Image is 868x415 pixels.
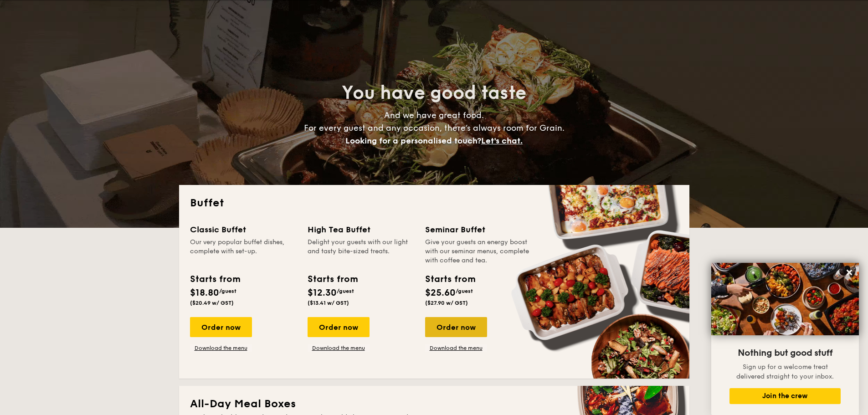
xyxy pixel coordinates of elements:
span: ($20.49 w/ GST) [190,300,234,306]
span: /guest [219,288,236,294]
span: ($27.90 w/ GST) [425,300,468,306]
span: Nothing but good stuff [738,348,832,359]
span: Looking for a personalised touch? [345,136,481,146]
h2: Buffet [190,196,678,210]
span: Sign up for a welcome treat delivered straight to your inbox. [736,363,834,380]
div: Starts from [425,272,475,286]
div: Classic Buffet [190,223,297,236]
div: High Tea Buffet [308,223,414,236]
span: You have good taste [342,82,526,104]
span: /guest [337,288,354,294]
span: ($13.41 w/ GST) [308,300,349,306]
div: Order now [425,317,487,337]
span: /guest [456,288,473,294]
span: And we have great food. For every guest and any occasion, there’s always room for Grain. [304,110,565,146]
a: Download the menu [308,344,370,352]
a: Download the menu [425,344,487,352]
button: Join the crew [729,388,841,404]
div: Starts from [308,272,357,286]
span: $12.30 [308,287,337,298]
a: Download the menu [190,344,252,352]
div: Seminar Buffet [425,223,532,236]
div: Give your guests an energy boost with our seminar menus, complete with coffee and tea. [425,238,532,265]
div: Order now [190,317,252,337]
span: $18.80 [190,287,219,298]
h2: All-Day Meal Boxes [190,397,678,411]
img: DSC07876-Edit02-Large.jpeg [711,263,859,335]
span: $25.60 [425,287,456,298]
span: Let's chat. [481,136,523,146]
div: Our very popular buffet dishes, complete with set-up. [190,238,297,265]
button: Close [842,265,857,280]
div: Starts from [190,272,240,286]
div: Order now [308,317,370,337]
div: Delight your guests with our light and tasty bite-sized treats. [308,238,414,265]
